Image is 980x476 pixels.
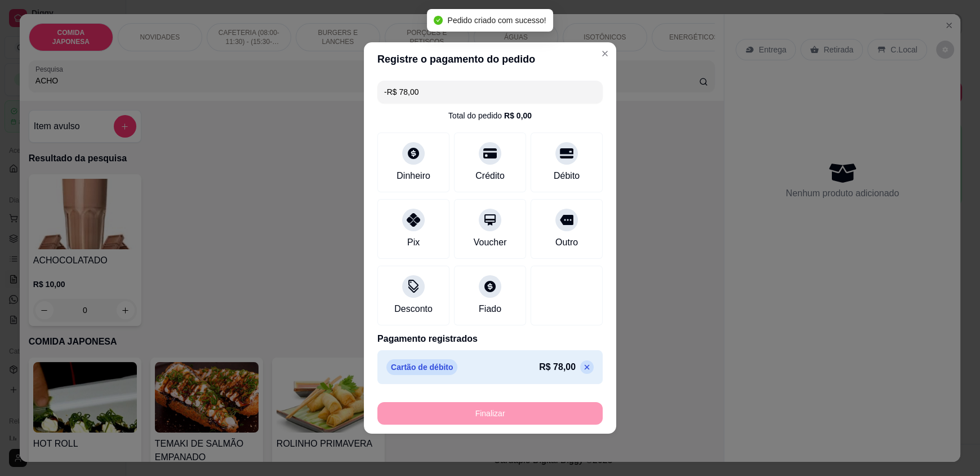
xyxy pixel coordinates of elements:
header: Registre o pagamento do pedido [364,42,616,76]
div: Voucher [474,236,507,249]
div: R$ 0,00 [504,110,532,121]
p: Cartão de débito [386,359,457,375]
div: Fiado [479,302,501,316]
p: Pagamento registrados [377,332,603,346]
button: Close [596,45,614,63]
div: Outro [555,236,578,249]
span: Pedido criado com sucesso! [447,16,546,25]
input: Ex.: hambúrguer de cordeiro [384,81,596,103]
span: check-circle [434,16,443,25]
p: R$ 78,00 [539,360,576,374]
div: Débito [554,169,580,183]
div: Crédito [475,169,505,183]
div: Pix [407,236,420,249]
div: Dinheiro [397,169,430,183]
div: Desconto [394,302,433,316]
div: Total do pedido [448,110,532,121]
